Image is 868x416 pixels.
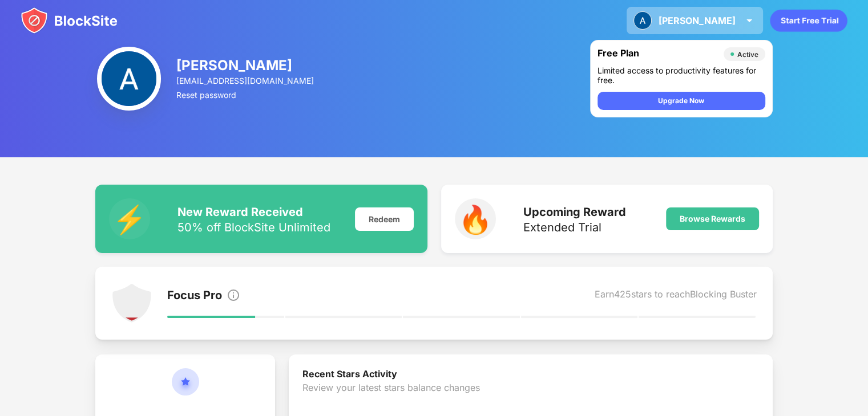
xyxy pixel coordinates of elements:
[177,205,330,219] div: New Reward Received
[21,7,118,34] img: blocksite-icon.svg
[227,288,240,302] img: info.svg
[597,47,718,61] div: Free Plan
[680,214,745,223] div: Browse Rewards
[97,47,161,111] img: ACg8ocKe4GS2MKq7DnSD1roZ7FBBEfGf9gPw6-Vf4tEaCI8Sr_umQw=s96-c
[176,76,316,85] div: [EMAIL_ADDRESS][DOMAIN_NAME]
[597,66,765,85] div: Limited access to productivity features for free.
[177,222,330,233] div: 50% off BlockSite Unlimited
[111,283,152,324] img: points-level-1.svg
[167,288,222,304] div: Focus Pro
[595,288,757,304] div: Earn 425 stars to reach Blocking Buster
[302,382,759,416] div: Review your latest stars balance changes
[176,90,316,100] div: Reset password
[659,15,736,26] div: [PERSON_NAME]
[658,95,704,107] div: Upgrade Now
[523,205,626,219] div: Upcoming Reward
[172,368,199,409] img: circle-star.svg
[455,198,496,239] div: 🔥
[633,11,652,30] img: ACg8ocKe4GS2MKq7DnSD1roZ7FBBEfGf9gPw6-Vf4tEaCI8Sr_umQw=s96-c
[523,222,626,233] div: Extended Trial
[302,368,759,382] div: Recent Stars Activity
[176,57,316,74] div: [PERSON_NAME]
[109,198,150,239] div: ⚡️
[355,207,414,231] div: Redeem
[737,50,758,59] div: Active
[770,9,847,32] div: animation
